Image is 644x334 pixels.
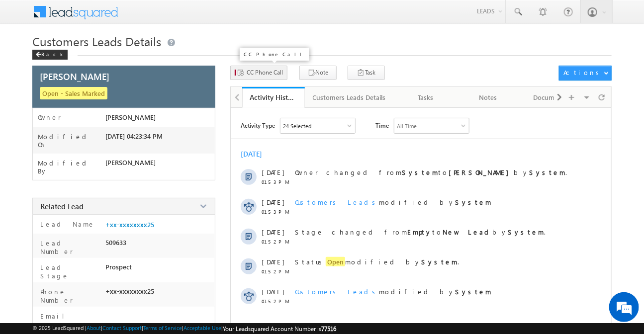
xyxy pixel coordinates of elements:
strong: System [402,168,438,176]
div: 24 Selected [283,123,311,129]
span: 509633 [105,239,126,247]
a: +xx-xxxxxxxx25 [105,221,154,229]
label: Lead Name [38,220,95,228]
span: [PERSON_NAME] [40,70,109,83]
span: Related Lead [40,201,84,211]
span: [DATE] [262,257,284,266]
strong: System [508,228,544,236]
label: Owner [38,113,61,121]
button: Note [299,66,337,80]
label: Lead Stage [38,263,101,280]
a: Activity History [242,87,305,108]
span: 01:52 PM [262,239,291,245]
a: Acceptable Use [184,325,221,331]
strong: New Lead [443,228,492,236]
span: Customers Leads Details [32,33,161,49]
span: [DATE] [262,168,284,176]
span: Customers Leads [295,287,379,296]
div: Documents [528,91,573,103]
span: [DATE] [262,287,284,296]
span: [DATE] [262,198,284,206]
label: Modified On [38,133,106,149]
button: CC Phone Call [230,66,287,80]
label: Email [38,312,72,320]
span: Prospect [105,263,132,271]
span: 01:52 PM [262,268,291,274]
em: Start Chat [135,260,181,274]
div: Back [32,50,68,60]
span: Stage changed from to by . [295,228,546,236]
span: +xx-xxxxxxxx25 [105,287,154,295]
div: All Time [397,123,417,129]
span: Owner changed from to by . [295,168,567,176]
span: Your Leadsquared Account Number is [223,325,336,333]
span: [PERSON_NAME] [105,159,156,167]
div: Actions [563,68,603,77]
div: Notes [465,91,511,103]
a: Notes [457,87,520,108]
strong: System [421,257,458,266]
a: Terms of Service [143,325,182,331]
strong: System [455,198,491,206]
span: Time [375,118,389,133]
label: Phone Number [38,287,101,304]
img: d_60004797649_company_0_60004797649 [17,52,42,65]
strong: Empty [407,228,432,236]
strong: System [455,287,491,296]
a: Documents [520,87,582,108]
label: Lead Number [38,239,101,255]
strong: System [529,168,565,176]
span: [DATE] 04:23:34 PM [105,132,163,140]
a: Customers Leads Details [305,87,395,108]
span: modified by [295,198,491,206]
span: Status modified by . [295,257,459,266]
textarea: Type your message and hit 'Enter' [13,92,182,252]
a: Contact Support [102,325,142,331]
span: 01:53 PM [262,179,291,185]
span: [DATE] [262,228,284,236]
div: [DATE] [241,149,273,159]
div: Owner Changed,Status Changed,Stage Changed,Source Changed,Notes & 19 more.. [280,118,355,133]
span: 01:52 PM [262,298,291,304]
strong: [PERSON_NAME] [449,168,514,176]
button: Actions [559,66,612,81]
span: Activity Type [241,118,275,133]
div: Customers Leads Details [313,91,386,103]
span: modified by [295,287,491,296]
span: Customers Leads [295,198,379,206]
span: © 2025 LeadSquared | | | | | [32,325,336,333]
label: Modified By [38,159,106,175]
div: Minimize live chat window [163,5,187,29]
span: Open - Sales Marked [40,87,107,99]
div: Activity History [250,92,297,102]
a: About [87,325,101,331]
span: 77516 [321,325,336,333]
span: Open [326,257,345,266]
button: Task [348,66,385,80]
p: CC Phone Call [244,51,305,58]
span: CC Phone Call [247,68,283,77]
span: [PERSON_NAME] [105,113,156,121]
a: Tasks [395,87,458,108]
div: Tasks [403,91,449,103]
div: Chat with us now [52,52,167,65]
span: 01:53 PM [262,209,291,215]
